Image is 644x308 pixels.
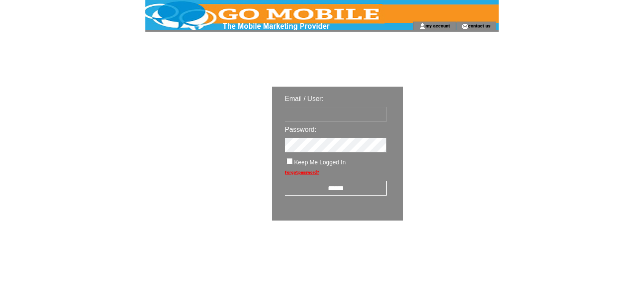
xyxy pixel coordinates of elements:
[285,170,319,174] a: Forgot password?
[428,242,470,252] img: transparent.png;jsessionid=B62E0844265E70361B7C8D4B9CCFF36B
[468,23,491,28] a: contact us
[426,23,450,28] a: my account
[462,23,468,30] img: contact_us_icon.gif;jsessionid=B62E0844265E70361B7C8D4B9CCFF36B
[285,95,324,102] span: Email / User:
[285,126,317,133] span: Password:
[294,159,346,166] span: Keep Me Logged In
[419,23,426,30] img: account_icon.gif;jsessionid=B62E0844265E70361B7C8D4B9CCFF36B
